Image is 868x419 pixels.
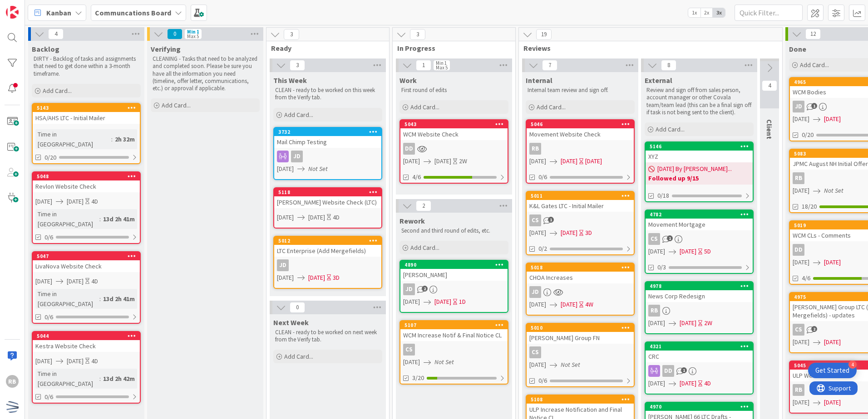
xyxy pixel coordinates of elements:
[527,263,634,283] div: 5018CHOA Increases
[713,8,725,17] span: 3x
[6,6,19,19] img: Visit kanbanzone.com
[333,273,340,283] div: 3D
[35,356,52,366] span: [DATE]
[657,263,666,272] span: 0/3
[542,60,557,71] span: 7
[99,294,101,304] span: :
[802,130,814,140] span: 0/20
[37,105,140,111] div: 5143
[527,272,634,283] div: CHOA Increases
[33,260,140,272] div: LivaNova Website Check
[527,263,634,272] div: 5018
[529,360,546,370] span: [DATE]
[793,324,804,336] div: CS
[646,305,753,317] div: RB
[33,340,140,352] div: Kestra Website Check
[529,286,541,298] div: JD
[44,392,53,402] span: 0/6
[32,331,141,404] a: 5044Kestra Website Check[DATE][DATE]4DTime in [GEOGRAPHIC_DATA]:13d 2h 42m0/6
[824,258,841,267] span: [DATE]
[538,244,547,253] span: 0/2
[548,217,554,223] span: 1
[32,44,59,54] span: Backlog
[101,374,137,384] div: 13d 2h 42m
[681,367,687,373] span: 1
[32,251,141,324] a: 5047LivaNova Website Check[DATE][DATE]4DTime in [GEOGRAPHIC_DATA]:13d 2h 41m0/6
[274,196,381,208] div: [PERSON_NAME] Website Check (LTC)
[646,290,753,302] div: News Corp Redesign
[274,237,381,257] div: 5012LTC Enterprise (Add Mergefields)
[284,352,313,361] span: Add Card...
[33,172,140,192] div: 5048Revlon Website Check
[680,318,696,328] span: [DATE]
[646,342,753,351] div: 4321
[113,134,137,144] div: 2h 32m
[91,277,98,286] div: 4D
[527,324,634,344] div: 5010[PERSON_NAME] Group FN
[650,211,753,218] div: 4782
[37,333,140,339] div: 5044
[527,214,634,226] div: CS
[151,44,181,54] span: Verifying
[37,173,140,180] div: 5048
[527,143,634,155] div: RB
[526,76,552,85] span: Internal
[527,120,634,140] div: 5046Movement Website Check
[274,188,381,208] div: 5118[PERSON_NAME] Website Check (LTC)
[526,191,635,255] a: 5011K&L Gates LTC - Initial MailerCS[DATE][DATE]3D0/2
[529,228,546,238] span: [DATE]
[400,269,508,281] div: [PERSON_NAME]
[527,192,634,212] div: 5011K&L Gates LTC - Initial Mailer
[91,197,98,206] div: 4D
[32,103,141,164] a: 5143HSA/AHS LTC - Initial MailerTime in [GEOGRAPHIC_DATA]:2h 32m0/20
[800,61,829,69] span: Add Card...
[6,400,19,413] img: avatar
[805,29,821,39] span: 12
[646,233,753,245] div: CS
[527,200,634,212] div: K&L Gates LTC - Initial Mailer
[95,8,171,17] b: Communcations Board
[526,263,635,316] a: 5018CHOA IncreasesJD[DATE][DATE]4W
[531,193,634,199] div: 5011
[278,129,381,135] div: 3732
[527,128,634,140] div: Movement Website Check
[793,101,804,112] div: JD
[824,398,841,407] span: [DATE]
[400,261,508,281] div: 4890[PERSON_NAME]
[32,171,141,244] a: 5048Revlon Website Check[DATE][DATE]4DTime in [GEOGRAPHIC_DATA]:13d 2h 41m0/6
[403,357,420,367] span: [DATE]
[529,143,541,155] div: RB
[646,351,753,362] div: CRC
[400,261,508,269] div: 4890
[400,329,508,341] div: WCM Increase Notif & Final Notice CL
[67,277,84,286] span: [DATE]
[848,361,857,369] div: 4
[459,297,466,307] div: 1D
[48,29,64,39] span: 4
[561,228,577,238] span: [DATE]
[527,120,634,128] div: 5046
[585,156,602,166] div: [DATE]
[274,245,381,257] div: LTC Enterprise (Add Mergefields)
[277,273,294,283] span: [DATE]
[762,80,777,91] span: 4
[531,325,634,331] div: 5010
[34,55,139,78] p: DIRTY - Backlog of tasks and assignments that need to get done within a 3-month timeframe.
[19,1,41,12] span: Support
[646,210,753,230] div: 4782Movement Mortgage
[646,87,752,116] p: Review and sign off from sales person, account manager or other Covala team/team lead (this can b...
[700,8,713,17] span: 2x
[704,318,712,328] div: 2W
[274,259,381,271] div: JD
[412,172,421,182] span: 4/6
[284,111,313,119] span: Add Card...
[400,344,508,356] div: CS
[585,300,593,309] div: 4W
[646,282,753,290] div: 4978
[101,214,137,224] div: 13d 2h 41m
[657,191,669,200] span: 0/18
[793,244,804,256] div: DD
[33,112,140,124] div: HSA/AHS LTC - Initial Mailer
[35,209,99,229] div: Time in [GEOGRAPHIC_DATA]
[187,34,199,39] div: Max 5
